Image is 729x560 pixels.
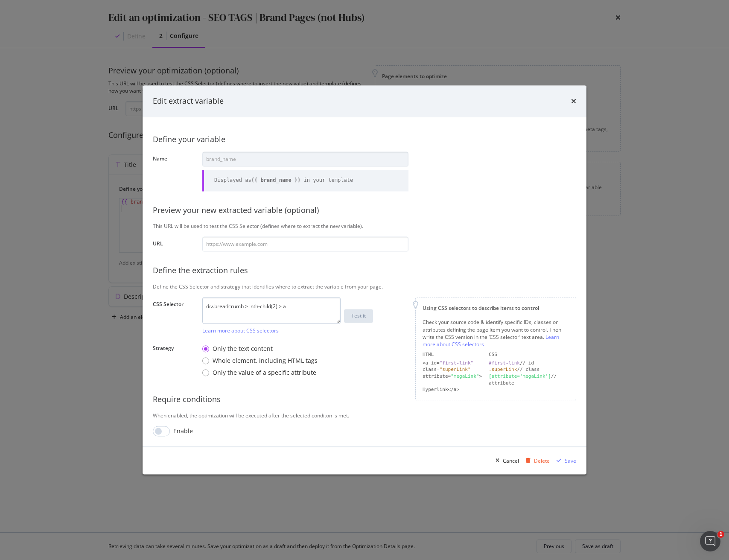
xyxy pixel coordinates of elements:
div: Whole element, including HTML tags [213,357,318,365]
button: Save [553,454,576,468]
div: Save [565,457,576,464]
div: Define the extraction rules [153,265,576,277]
div: "megaLink" [451,373,479,379]
div: Test it [351,312,366,320]
div: Using CSS selectors to describe items to control [423,305,569,312]
a: Learn more about CSS selectors [423,333,559,348]
div: modal [143,85,586,474]
div: "superLink" [440,367,471,373]
textarea: div.breadcrumb > :nth-child(2) > a [202,297,341,324]
div: Edit extract variable [153,96,224,107]
label: Strategy [153,345,195,379]
span: 1 [717,531,724,538]
div: Whole element, including HTML tags [202,357,318,365]
div: Only the value of a specific attribute [202,369,318,377]
div: CSS [489,351,569,358]
div: Hyperlink</a> [423,387,482,394]
a: Learn more about CSS selectors [202,327,279,335]
div: times [571,96,576,107]
div: Cancel [503,457,519,464]
div: Define the CSS Selector and strategy that identifies where to extract the variable from your page. [153,283,576,290]
div: class= [423,367,482,373]
div: // class [489,367,569,373]
div: This URL will be used to test the CSS Selector (defines where to extract the new variable). [153,223,576,230]
div: Require conditions [153,394,576,405]
div: When enabled, the optimization will be executed after the selected conditon is met. [153,412,576,419]
div: Only the value of a specific attribute [213,369,316,377]
div: Only the text content [202,345,318,353]
label: CSS Selector [153,301,195,332]
label: Name [153,155,195,189]
div: Displayed as in your template [214,177,353,184]
input: https://www.example.com [202,237,408,252]
div: .superLink [489,367,517,373]
div: "first-link" [440,360,473,366]
div: [attribute='megaLink'] [489,373,551,379]
button: Test it [344,309,373,323]
div: attribute= > [423,373,482,386]
div: #first-link [489,360,520,366]
button: Cancel [492,454,519,468]
div: HTML [423,351,482,358]
div: Define your variable [153,134,576,145]
div: Check your source code & identify specific IDs, classes or attributes defining the page item you ... [423,319,569,348]
div: Only the text content [213,345,273,353]
button: Delete [522,454,550,468]
div: // id [489,360,569,367]
div: Delete [534,457,550,464]
div: Enable [173,427,193,436]
label: URL [153,240,195,250]
div: // attribute [489,373,569,386]
div: Preview your new extracted variable (optional) [153,205,576,216]
div: <a id= [423,360,482,367]
iframe: Intercom live chat [700,531,720,551]
b: {{ brand_name }} [251,178,301,184]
